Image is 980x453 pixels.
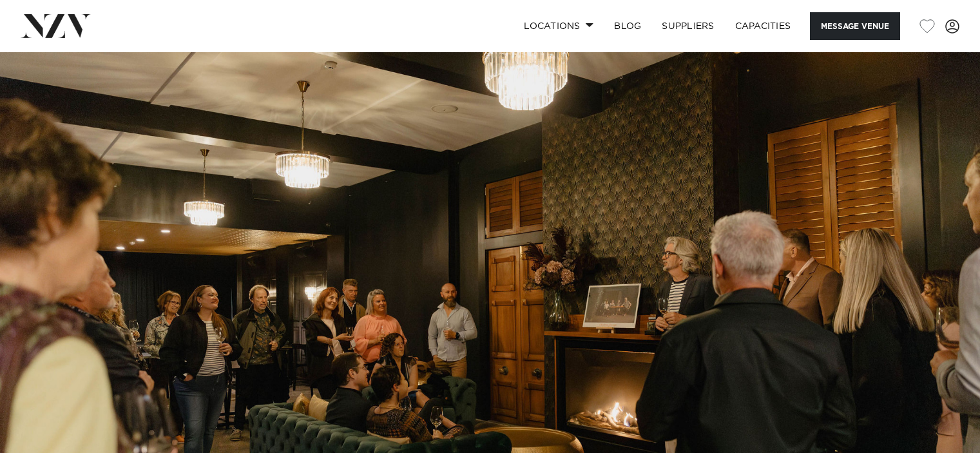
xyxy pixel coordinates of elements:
a: BLOG [604,12,651,40]
img: nzv-logo.png [21,14,91,37]
a: Capacities [725,12,802,40]
a: Locations [514,12,604,40]
a: SUPPLIERS [651,12,724,40]
button: Message Venue [810,12,900,40]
